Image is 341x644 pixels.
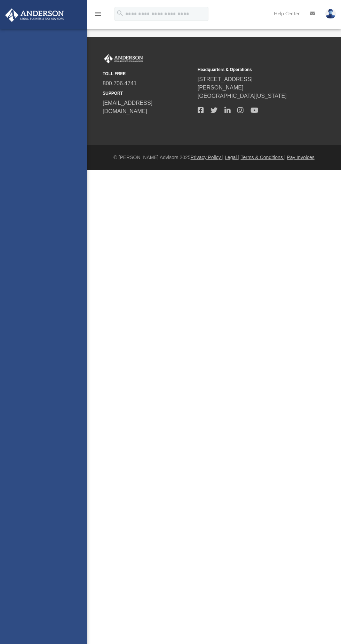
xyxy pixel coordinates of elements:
[103,90,193,96] small: SUPPORT
[198,76,253,91] a: [STREET_ADDRESS][PERSON_NAME]
[3,8,66,22] img: Anderson Advisors Platinum Portal
[198,66,288,73] small: Headquarters & Operations
[198,93,287,99] a: [GEOGRAPHIC_DATA][US_STATE]
[116,9,124,17] i: search
[103,71,193,77] small: TOLL FREE
[241,155,286,160] a: Terms & Conditions |
[191,155,224,160] a: Privacy Policy |
[103,80,137,86] a: 800.706.4741
[87,154,341,161] div: © [PERSON_NAME] Advisors 2025
[287,155,314,160] a: Pay Invoices
[103,54,144,63] img: Anderson Advisors Platinum Portal
[94,10,102,18] i: menu
[94,13,102,18] a: menu
[325,9,336,19] img: User Pic
[103,100,152,114] a: [EMAIL_ADDRESS][DOMAIN_NAME]
[225,155,239,160] a: Legal |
